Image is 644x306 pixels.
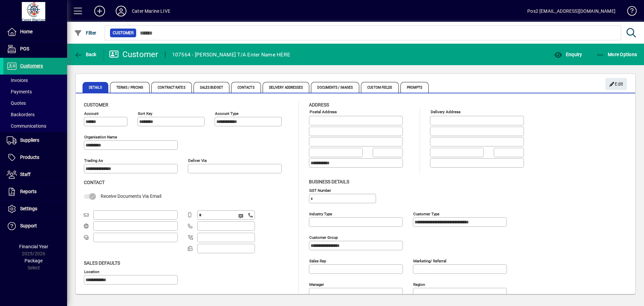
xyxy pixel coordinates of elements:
mat-label: Marketing/ Referral [413,258,446,263]
a: Settings [3,201,67,217]
span: Contract Rates [151,82,192,93]
button: Add [89,5,110,17]
a: Knowledge Base [622,1,636,23]
div: Customer [109,49,158,60]
span: Products [20,155,39,160]
span: Enquiry [554,52,582,57]
mat-label: Sort key [138,111,152,116]
app-page-header-button: Back [67,48,104,60]
button: Back [72,48,98,60]
span: Customer [113,30,133,36]
button: Profile [110,5,132,17]
a: Staff [3,166,67,183]
span: Package [24,258,43,263]
a: Reports [3,183,67,200]
a: Communications [3,120,67,132]
span: Home [20,29,33,34]
span: Staff [20,172,31,177]
a: Invoices [3,75,67,86]
span: Address [309,102,329,107]
a: Home [3,24,67,40]
span: Documents / Images [311,82,359,93]
mat-label: Account Type [215,111,238,116]
span: Invoices [7,78,28,83]
span: Financial Year [19,244,48,249]
div: Cater Marine LIVE [132,6,170,16]
button: Enquiry [552,48,584,60]
a: POS [3,41,67,57]
div: 107564 - [PERSON_NAME] T/A Enter Name HERE [172,49,290,60]
mat-label: Customer group [309,235,338,239]
span: Reports [20,189,37,194]
span: Communications [7,123,46,129]
button: Filter [72,27,98,39]
span: Back [74,52,97,57]
a: Products [3,149,67,166]
a: Payments [3,86,67,97]
mat-label: Trading as [84,158,103,163]
mat-label: Location [84,269,99,274]
span: POS [20,46,29,51]
a: Backorders [3,109,67,120]
span: Suppliers [20,137,39,143]
span: Sales defaults [84,260,120,266]
span: Customers [20,63,43,69]
span: Details [83,82,108,93]
mat-label: Industry type [309,211,332,216]
mat-label: Organisation name [84,135,117,139]
button: Send SMS [233,208,250,224]
span: Filter [74,30,97,36]
span: Contact [84,180,105,185]
button: Edit [605,78,627,90]
a: Support [3,218,67,234]
span: Customer [84,102,108,107]
span: Settings [20,206,37,211]
mat-label: Account [84,111,99,116]
span: Backorders [7,112,35,117]
span: Prompts [400,82,429,93]
span: Custom Fields [361,82,398,93]
span: More Options [596,52,637,57]
span: Quotes [7,100,26,106]
a: Quotes [3,97,67,109]
span: Terms / Pricing [110,82,150,93]
div: Pos2 [EMAIL_ADDRESS][DOMAIN_NAME] [527,6,615,16]
mat-label: GST Number [309,188,331,192]
span: Payments [7,89,32,94]
mat-label: Customer type [413,211,439,216]
span: Support [20,223,37,228]
mat-label: Deliver via [188,158,207,163]
mat-label: Manager [309,282,324,287]
span: Sales Budget [194,82,229,93]
span: Receive Documents Via Email [101,193,161,199]
a: Suppliers [3,132,67,149]
span: Delivery Addresses [263,82,310,93]
button: More Options [595,48,639,60]
span: Contacts [231,82,261,93]
mat-label: Sales rep [309,258,326,263]
span: Business details [309,179,349,184]
span: Edit [609,79,624,90]
mat-label: Region [413,282,425,287]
